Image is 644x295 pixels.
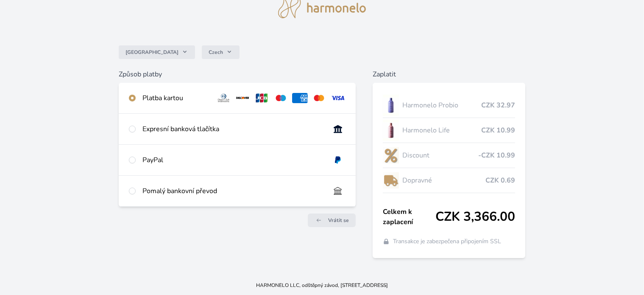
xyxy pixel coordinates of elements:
img: jcb.svg [254,93,270,103]
button: [GEOGRAPHIC_DATA] [119,45,195,59]
div: PayPal [142,155,323,165]
span: CZK 32.97 [481,100,515,110]
span: Harmonelo Life [402,125,481,135]
img: CLEAN_PROBIO_se_stinem_x-lo.jpg [383,95,399,116]
span: CZK 0.69 [485,175,515,185]
span: Transakce je zabezpečena připojením SSL [393,237,501,246]
img: bankTransfer_IBAN.svg [330,186,346,196]
img: discover.svg [235,93,251,103]
div: Expresní banková tlačítka [142,124,323,134]
img: mc.svg [311,93,327,103]
span: Czech [209,49,223,56]
span: CZK 3,366.00 [435,209,515,225]
img: visa.svg [330,93,346,103]
img: paypal.svg [330,155,346,165]
div: Platba kartou [142,93,209,103]
img: delivery-lo.png [383,170,399,191]
span: CZK 10.99 [481,125,515,135]
span: Dopravné [402,175,485,185]
span: Celkem k zaplacení [383,207,435,227]
h6: Způsob platby [119,69,356,79]
div: Pomalý bankovní převod [142,186,323,196]
span: Vrátit se [328,217,349,224]
img: diners.svg [216,93,231,103]
h6: Zaplatit [373,69,525,79]
a: Vrátit se [308,214,356,227]
button: Czech [202,45,240,59]
img: onlineBanking_CZ.svg [330,124,346,134]
span: Harmonelo Probio [402,100,481,110]
img: maestro.svg [273,93,289,103]
img: CLEAN_LIFE_se_stinem_x-lo.jpg [383,120,399,141]
span: -CZK 10.99 [478,150,515,160]
img: amex.svg [292,93,308,103]
img: discount-lo.png [383,145,399,166]
span: Discount [402,150,478,160]
span: [GEOGRAPHIC_DATA] [125,49,178,56]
